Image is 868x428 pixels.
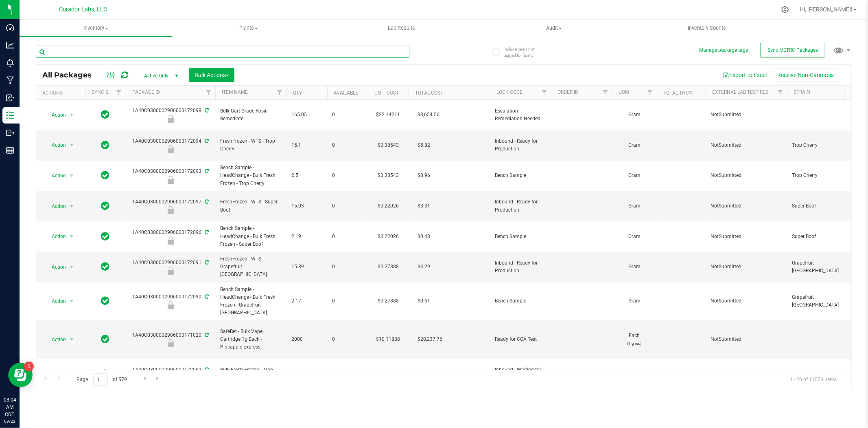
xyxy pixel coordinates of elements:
td: $10.11888 [368,320,409,359]
td: $0.38543 [368,161,409,191]
span: select [67,296,77,307]
inline-svg: Inbound [6,94,14,102]
span: Sync from Compliance System [203,199,209,205]
a: Plants [172,20,325,37]
a: Go to the next page [139,373,151,384]
button: Export to Excel [717,68,772,82]
span: $4.29 [413,261,434,273]
button: Bulk Actions [189,68,234,82]
a: Go to the last page [152,373,164,384]
p: 08:04 AM CDT [4,396,16,418]
span: NotSubmitted [711,263,782,271]
span: NotSubmitted [711,233,782,240]
td: $0.22026 [368,221,409,252]
span: Inbound - Ready for Production [495,259,546,275]
span: Sync from Compliance System [203,332,209,338]
span: In Sync [101,261,110,272]
a: Inventory Counts [630,20,783,37]
p: 09/22 [4,418,16,424]
button: Receive Non-Cannabis [772,68,839,82]
span: All Packages [42,71,100,79]
span: $0.48 [413,231,434,243]
inline-svg: Inventory [6,111,14,119]
a: Order Id [558,89,578,95]
span: Inbound - Ready for Production [495,137,546,153]
span: 0 [332,233,363,240]
span: Bench Sample [495,172,546,179]
span: Action [44,334,66,345]
span: select [67,170,77,181]
span: Action [44,261,66,273]
span: Super Boof [792,202,853,210]
div: 1A40C0300002906000171020 [125,331,216,347]
div: 1A40C0300002906000172091 [125,259,216,275]
span: NotSubmitted [711,297,782,305]
span: Inventory Counts [677,24,737,32]
div: Bench Sample [125,236,216,245]
span: $5.82 [413,139,434,151]
a: Package ID [132,89,160,95]
span: Action [44,170,66,181]
div: Inbound - Ready for Production [125,206,216,214]
span: FreshFrozen - WTS - Grapefruit [GEOGRAPHIC_DATA] [220,255,282,279]
span: Bench Sample - HeadChange - Bulk Fresh Frozen - Grapefruit [GEOGRAPHIC_DATA] [220,286,282,317]
a: Filter [643,86,657,99]
input: 1 [93,373,108,386]
span: Plants [173,24,324,32]
span: Curador Labs, LLC [59,6,107,13]
span: NotSubmitted [711,202,782,210]
span: $3.31 [413,200,434,212]
span: Escalation - Remediation Needed [495,107,546,123]
span: Audit [478,24,630,32]
div: 1A40C0300002906000172093 [125,168,216,183]
span: 0 [332,202,363,210]
span: In Sync [101,170,110,181]
a: Filter [538,86,551,99]
a: Audit [478,20,630,37]
span: Gram [617,141,652,149]
span: Super Boof [792,233,853,240]
span: Each [617,332,652,347]
span: $19,097.83 [413,368,446,380]
span: select [67,231,77,242]
div: Actions [42,90,82,96]
span: select [67,368,77,380]
td: $0.38543 [368,130,409,161]
div: 1A40C0300002906000172096 [125,229,216,245]
div: Manage settings [780,6,790,13]
span: Action [44,231,66,242]
td: $0.22026 [368,191,409,222]
a: Sync Status [92,89,123,95]
span: $3,654.56 [413,109,444,121]
span: $0.96 [413,170,434,181]
div: Bench Sample [125,176,216,184]
span: In Sync [101,109,110,120]
span: In Sync [101,200,110,212]
a: Inventory [20,20,172,37]
inline-svg: Monitoring [6,59,14,67]
iframe: Resource center [8,363,33,387]
span: NotSubmitted [711,172,782,179]
a: Total THC% [663,90,693,96]
div: Bench Sample [125,301,216,309]
a: External Lab Test Result [712,89,776,95]
span: Sync from Compliance System [203,108,209,113]
span: 2000 [291,335,322,343]
span: Sync from Compliance System [203,168,209,174]
div: 1A40C0300002906000172098 [125,107,216,123]
td: $22.14211 [368,100,409,130]
span: Sync from Compliance System [203,294,209,300]
a: Filter [774,86,787,99]
span: Trop Cherry [792,141,853,149]
span: $0.61 [413,295,434,307]
span: Sync from Compliance System [203,367,209,373]
span: Sync from Compliance System [203,229,209,235]
p: (1 g ea.) [617,340,652,347]
a: Strain [794,89,810,95]
span: SafeBet - Bulk Vape Cartridge 1g Each - Pineapple Express [220,328,282,351]
span: In Sync [101,139,110,151]
span: Action [44,109,66,121]
span: In Sync [101,368,110,379]
span: NotSubmitted [711,141,782,149]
